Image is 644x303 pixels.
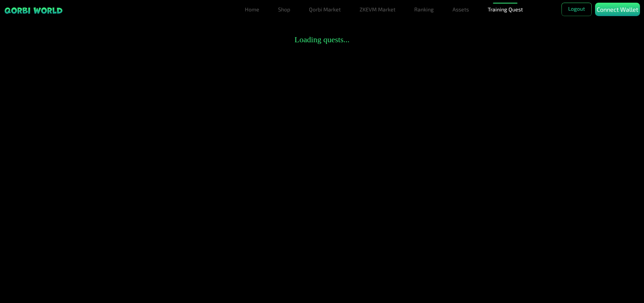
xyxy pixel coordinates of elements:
[4,7,63,14] img: sticky brand-logo
[412,3,436,16] a: Ranking
[357,3,398,16] a: ZKEVM Market
[485,3,526,16] a: Training Quest
[597,5,638,14] p: Connect Wallet
[450,3,472,16] a: Assets
[561,3,592,16] button: Logout
[242,3,262,16] a: Home
[275,3,293,16] a: Shop
[306,3,343,16] a: Qorbi Market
